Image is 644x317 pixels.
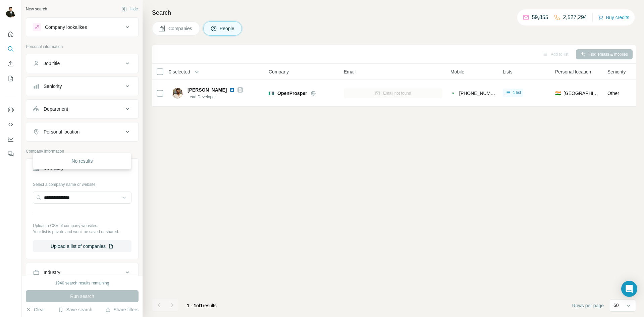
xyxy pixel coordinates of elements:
p: Upload a CSV of company websites. [33,223,131,229]
button: Save search [58,306,92,313]
span: Mobile [450,68,464,75]
h4: Search [152,8,636,17]
div: Industry [44,269,60,276]
span: [PERSON_NAME] [187,87,227,93]
button: Buy credits [598,13,629,22]
p: Personal information [26,44,139,50]
button: Industry [26,264,138,280]
button: Job title [26,55,138,71]
button: Search [5,43,16,55]
button: My lists [5,72,16,85]
img: provider contactout logo [450,90,456,97]
p: Company information [26,148,139,154]
span: [GEOGRAPHIC_DATA] [563,90,599,97]
div: Open Intercom Messenger [621,281,637,297]
button: Seniority [26,78,138,94]
span: 0 selected [169,68,190,75]
span: Email [344,68,356,75]
span: Seniority [607,68,626,75]
span: Lists [503,68,513,75]
p: Your list is private and won't be saved or shared. [33,229,131,235]
span: Other [607,91,619,96]
span: results [187,303,217,308]
span: Lead Developer [187,94,243,100]
button: Clear [26,306,45,313]
span: Personal location [555,68,591,75]
div: Job title [44,60,60,67]
div: Personal location [44,128,79,135]
button: Department [26,101,138,117]
div: Select a company name or website [33,179,131,188]
span: Rows per page [572,302,604,309]
span: 1 [200,303,203,308]
button: Company lookalikes [26,19,138,35]
span: 1 - 1 [187,303,196,308]
button: Use Surfe on LinkedIn [5,104,16,116]
span: 1 list [513,90,521,96]
span: Company [269,68,289,75]
button: Feedback [5,148,16,160]
img: Logo of OpenProsper [269,92,274,95]
img: Avatar [5,7,16,17]
span: 🇮🇳 [555,90,561,97]
button: Upload a list of companies [33,240,131,252]
div: Department [44,106,68,112]
span: [PHONE_NUMBER] [459,91,501,96]
span: People [220,25,235,32]
div: 1940 search results remaining [55,280,109,286]
button: Company [26,160,138,179]
div: Seniority [44,83,62,90]
img: LinkedIn logo [229,87,235,93]
button: Personal location [26,124,138,140]
button: Share filters [105,306,139,313]
span: Companies [168,25,193,32]
div: New search [26,6,47,12]
span: of [196,303,200,308]
div: Company lookalikes [45,24,87,31]
button: Enrich CSV [5,58,16,70]
span: OpenProsper [277,90,307,97]
button: Use Surfe API [5,118,16,130]
p: 59,855 [532,13,548,21]
div: No results [35,154,130,168]
p: 60 [613,302,619,309]
img: Avatar [172,88,183,99]
p: 2,527,294 [563,13,587,21]
button: Quick start [5,28,16,40]
button: Hide [117,4,143,14]
button: Dashboard [5,133,16,145]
